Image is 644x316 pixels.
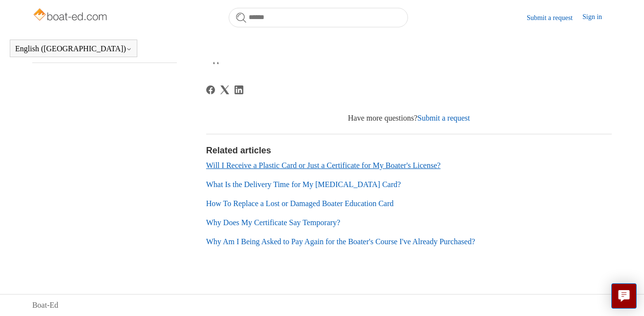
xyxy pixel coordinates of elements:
[32,299,58,311] a: Boat-Ed
[206,199,394,208] a: How To Replace a Lost or Damaged Boater Education Card
[206,144,612,157] h2: Related articles
[611,283,637,309] button: Live chat
[206,180,401,189] a: What Is the Delivery Time for My [MEDICAL_DATA] Card?
[235,85,243,94] svg: Share this page on LinkedIn
[206,85,215,94] svg: Share this page on Facebook
[582,12,612,23] a: Sign in
[206,218,341,227] a: Why Does My Certificate Say Temporary?
[206,161,441,169] a: Will I Receive a Plastic Card or Just a Certificate for My Boater's License?
[15,44,132,53] button: English ([GEOGRAPHIC_DATA])
[206,237,475,246] a: Why Am I Being Asked to Pay Again for the Boater's Course I've Already Purchased?
[235,85,243,94] a: LinkedIn
[206,85,215,94] a: Facebook
[229,8,408,27] input: Search
[32,6,110,25] img: Boat-Ed Help Center home page
[417,114,470,122] a: Submit a request
[527,13,582,23] a: Submit a request
[206,112,612,124] div: Have more questions?
[220,85,229,94] svg: Share this page on X Corp
[220,85,229,94] a: X Corp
